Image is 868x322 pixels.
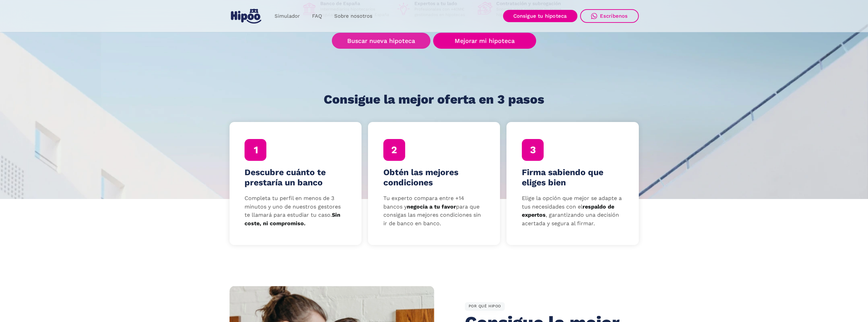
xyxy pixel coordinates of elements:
[245,212,340,227] strong: Sin coste, ni compromiso.
[522,167,623,188] h4: Firma sabiendo que eliges bien
[383,167,485,188] h4: Obtén las mejores condiciones
[465,302,505,311] div: POR QUÉ HIPOO
[332,33,430,49] a: Buscar nueva hipoteca
[328,10,379,23] a: Sobre nosotros
[245,194,346,228] p: Completa tu perfil en menos de 3 minutos y uno de nuestros gestores te llamará para estudiar tu c...
[245,167,346,188] h4: Descubre cuánto te prestaría un banco
[383,194,485,228] p: Tu experto compara entre +14 bancos y para que consigas las mejores condiciones sin ir de banco e...
[503,10,577,22] a: Consigue tu hipoteca
[324,93,544,106] h1: Consigue la mejor oferta en 3 pasos
[306,10,328,23] a: FAQ
[433,33,536,49] a: Mejorar mi hipoteca
[600,13,628,19] div: Escríbenos
[580,9,639,23] a: Escríbenos
[268,10,306,23] a: Simulador
[522,194,623,228] p: Elige la opción que mejor se adapte a tus necesidades con el , garantizando una decisión acertada...
[407,203,456,210] strong: negocia a tu favor
[230,6,263,26] a: home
